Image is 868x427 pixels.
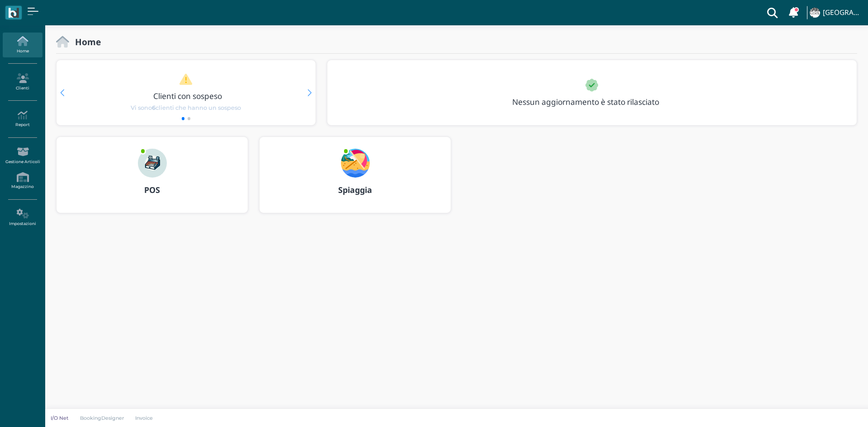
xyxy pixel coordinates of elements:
[327,60,857,125] div: 1 / 1
[74,73,298,112] a: Clienti con sospeso Vi sono6clienti che hanno un sospeso
[144,184,160,195] b: POS
[69,37,101,47] h2: Home
[3,33,42,57] a: Home
[57,60,316,125] div: 1 / 2
[808,2,863,23] a: ... [GEOGRAPHIC_DATA]
[259,136,451,224] a: ... Spiaggia
[138,149,167,178] img: ...
[3,169,42,193] a: Magazzino
[507,98,680,106] h3: Nessun aggiornamento è stato rilasciato
[823,9,863,17] h4: [GEOGRAPHIC_DATA]
[804,399,860,419] iframe: Help widget launcher
[3,143,42,168] a: Gestione Articoli
[152,104,156,111] b: 6
[3,107,42,131] a: Report
[131,103,241,112] span: Vi sono clienti che hanno un sospeso
[307,89,311,96] div: Next slide
[338,184,372,195] b: Spiaggia
[3,70,42,94] a: Clienti
[56,136,248,224] a: ... POS
[75,92,300,100] h3: Clienti con sospeso
[810,8,820,18] img: ...
[341,149,370,178] img: ...
[8,8,19,18] img: logo
[3,205,42,230] a: Impostazioni
[60,89,64,96] div: Previous slide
